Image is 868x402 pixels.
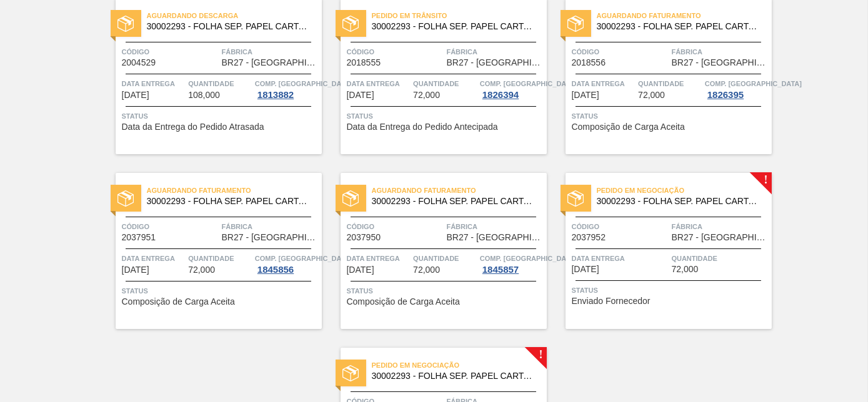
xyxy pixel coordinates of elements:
span: Quantidade [413,77,477,90]
span: Código [122,220,219,233]
span: 72,000 [413,91,440,100]
span: Código [122,46,219,58]
span: Código [347,46,444,58]
span: 72,000 [188,265,215,275]
span: Composição de Carga Aceita [347,297,460,306]
span: 30002293 - FOLHA SEP. PAPEL CARTAO 1200x1000M 350g [597,197,762,206]
span: Enviado Fornecedor [572,297,651,306]
img: status [567,190,584,207]
span: Composição de Carga Aceita [572,122,685,132]
span: Fábrica [447,46,544,58]
span: Quantidade [413,252,477,265]
span: 2018555 [347,58,381,67]
span: Quantidade [188,77,252,90]
div: 1813882 [255,90,296,100]
div: 1845856 [255,265,296,275]
a: Comp. [GEOGRAPHIC_DATA]1845856 [255,252,319,275]
span: Data entrega [122,77,186,90]
span: 30/09/2025 [572,91,599,100]
span: 24/10/2025 [572,265,599,274]
span: 72,000 [672,265,699,274]
span: Fábrica [222,220,319,233]
span: BR27 - Nova Minas [672,233,769,242]
span: Comp. Carga [255,77,352,90]
span: Composição de Carga Aceita [122,297,235,306]
span: Status [347,110,544,122]
span: 30002293 - FOLHA SEP. PAPEL CARTAO 1200x1000M 350g [372,371,537,381]
span: Pedido em Negociação [597,184,772,197]
a: !statusPedido em Negociação30002293 - FOLHA SEP. PAPEL CARTAO 1200x1000M 350gCódigo2037952Fábrica... [547,173,772,329]
span: 30002293 - FOLHA SEP. PAPEL CARTAO 1200x1000M 350g [147,22,312,31]
span: Data da Entrega do Pedido Atrasada [122,122,264,132]
span: 2018556 [572,58,606,67]
span: BR27 - Nova Minas [222,233,319,242]
span: BR27 - Nova Minas [222,58,319,67]
span: Data entrega [572,77,636,90]
span: Comp. Carga [480,77,577,90]
span: Status [122,285,319,297]
span: 13/10/2025 [122,265,149,275]
span: Data entrega [347,77,411,90]
span: 30002293 - FOLHA SEP. PAPEL CARTAO 1200x1000M 350g [597,22,762,31]
span: 108,000 [188,91,220,100]
span: Comp. Carga [480,252,577,265]
span: 09/09/2025 [122,91,149,100]
span: Data entrega [122,252,186,265]
img: status [567,16,584,32]
span: Quantidade [638,77,702,90]
span: Comp. Carga [255,252,352,265]
span: Fábrica [672,46,769,58]
span: Comp. Carga [705,77,802,90]
div: 1826394 [480,90,521,100]
a: statusAguardando Faturamento30002293 - FOLHA SEP. PAPEL CARTAO 1200x1000M 350gCódigo2037950Fábric... [322,173,547,329]
span: BR27 - Nova Minas [672,58,769,67]
img: status [342,190,359,207]
span: 72,000 [638,91,665,100]
span: Fábrica [447,220,544,233]
span: Aguardando Faturamento [597,9,772,22]
span: BR27 - Nova Minas [447,58,544,67]
span: Código [572,220,669,233]
img: status [117,16,134,32]
a: Comp. [GEOGRAPHIC_DATA]1826395 [705,77,769,100]
img: status [342,365,359,381]
div: 1845857 [480,265,521,275]
a: Comp. [GEOGRAPHIC_DATA]1826394 [480,77,544,100]
span: 22/10/2025 [347,265,374,275]
img: status [342,16,359,32]
span: Data entrega [572,252,669,265]
span: 30002293 - FOLHA SEP. PAPEL CARTAO 1200x1000M 350g [372,22,537,31]
span: 2037951 [122,233,156,242]
span: 30002293 - FOLHA SEP. PAPEL CARTAO 1200x1000M 350g [147,197,312,206]
span: 72,000 [413,265,440,275]
span: Data entrega [347,252,411,265]
span: Pedido em Negociação [372,359,547,371]
a: Comp. [GEOGRAPHIC_DATA]1813882 [255,77,319,100]
span: Fábrica [222,46,319,58]
span: 30002293 - FOLHA SEP. PAPEL CARTAO 1200x1000M 350g [372,197,537,206]
span: 2004529 [122,58,156,67]
span: Aguardando Descarga [147,9,322,22]
span: 2037950 [347,233,381,242]
span: Status [572,110,769,122]
span: Status [347,285,544,297]
span: 2037952 [572,233,606,242]
a: Comp. [GEOGRAPHIC_DATA]1845857 [480,252,544,275]
span: Data da Entrega do Pedido Antecipada [347,122,498,132]
span: Código [347,220,444,233]
span: Aguardando Faturamento [372,184,547,197]
span: Status [122,110,319,122]
span: BR27 - Nova Minas [447,233,544,242]
span: Status [572,284,769,297]
img: status [117,190,134,207]
div: 1826395 [705,90,746,100]
span: Fábrica [672,220,769,233]
span: Aguardando Faturamento [147,184,322,197]
span: Pedido em Trânsito [372,9,547,22]
span: Quantidade [672,252,769,265]
span: 27/09/2025 [347,91,374,100]
span: Código [572,46,669,58]
span: Quantidade [188,252,252,265]
a: statusAguardando Faturamento30002293 - FOLHA SEP. PAPEL CARTAO 1200x1000M 350gCódigo2037951Fábric... [97,173,322,329]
